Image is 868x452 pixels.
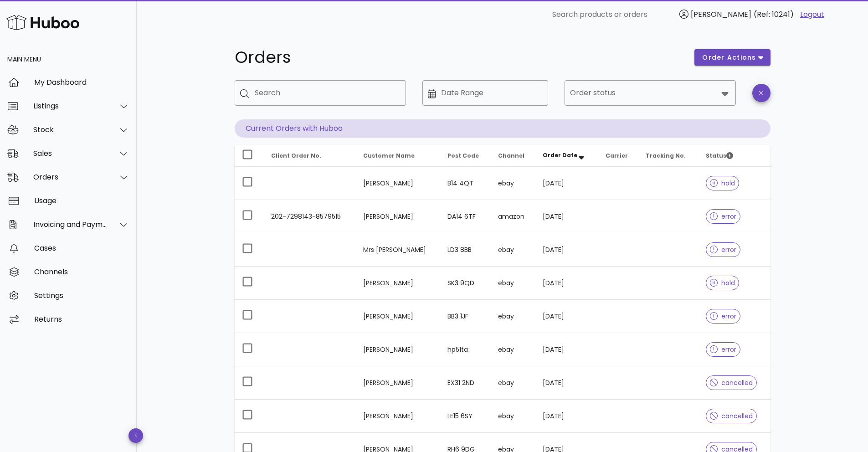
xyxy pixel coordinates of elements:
td: B14 4QT [440,167,490,200]
span: error [710,346,737,353]
td: [PERSON_NAME] [356,300,441,333]
span: Carrier [606,152,628,159]
td: LD3 8BB [440,233,490,267]
div: My Dashboard [34,78,129,87]
span: cancelled [710,380,753,386]
td: LE15 6SY [440,400,490,433]
td: ebay [491,400,535,433]
td: [PERSON_NAME] [356,267,441,300]
span: Status [706,152,733,159]
td: [DATE] [535,267,598,300]
td: ebay [491,300,535,333]
td: ebay [491,333,535,366]
th: Client Order No. [264,145,356,167]
th: Post Code [440,145,490,167]
td: [DATE] [535,366,598,400]
td: [PERSON_NAME] [356,366,441,400]
img: Huboo Logo [6,13,79,32]
th: Channel [491,145,535,167]
td: ebay [491,167,535,200]
td: ebay [491,366,535,400]
td: ebay [491,233,535,267]
div: Usage [34,196,129,205]
td: [PERSON_NAME] [356,400,441,433]
span: Tracking No. [646,152,686,159]
td: [DATE] [535,200,598,233]
span: (Ref: 10241) [754,9,794,20]
td: [DATE] [535,300,598,333]
div: Invoicing and Payments [33,220,108,229]
div: Returns [34,315,129,324]
span: error [710,213,737,220]
td: SK3 9QD [440,267,490,300]
td: EX31 2ND [440,366,490,400]
span: Channel [498,152,524,159]
td: [DATE] [535,167,598,200]
span: Post Code [447,152,479,159]
td: Mrs [PERSON_NAME] [356,233,441,267]
button: order actions [694,49,770,66]
th: Carrier [598,145,639,167]
td: [DATE] [535,233,598,267]
span: error [710,313,737,319]
span: Customer Name [363,152,415,159]
span: Client Order No. [271,152,321,159]
div: Listings [33,102,108,110]
td: [PERSON_NAME] [356,333,441,366]
td: [PERSON_NAME] [356,167,441,200]
span: order actions [702,53,756,62]
div: Sales [33,149,108,158]
span: hold [710,280,735,286]
p: Current Orders with Huboo [235,119,770,138]
th: Order Date: Sorted descending. Activate to remove sorting. [535,145,598,167]
span: hold [710,180,735,186]
span: cancelled [710,413,753,419]
div: Settings [34,291,129,300]
div: Stock [33,125,108,134]
a: Logout [800,9,824,20]
td: [DATE] [535,400,598,433]
div: Orders [33,173,108,181]
th: Customer Name [356,145,441,167]
td: [DATE] [535,333,598,366]
div: Cases [34,244,129,252]
span: [PERSON_NAME] [691,9,751,20]
div: Order status [565,80,736,106]
td: ebay [491,267,535,300]
th: Tracking No. [638,145,698,167]
td: [PERSON_NAME] [356,200,441,233]
h1: Orders [235,49,684,66]
th: Status [699,145,770,167]
div: Channels [34,267,129,276]
td: amazon [491,200,535,233]
td: hp51ta [440,333,490,366]
span: error [710,247,737,253]
td: DA14 6TF [440,200,490,233]
td: BB3 1JF [440,300,490,333]
span: Order Date [543,151,577,159]
td: 202-7298143-8579515 [264,200,356,233]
